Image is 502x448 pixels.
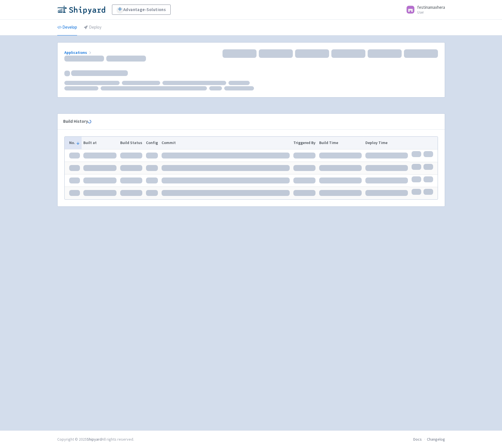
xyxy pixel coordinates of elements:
[292,137,317,149] th: Triggered By
[363,137,410,149] th: Deploy Time
[417,10,445,14] small: User
[112,5,171,15] a: Advantage-Solutions
[84,20,101,35] a: Deploy
[57,20,77,35] a: Develop
[118,137,144,149] th: Build Status
[64,50,92,55] a: Applications
[69,140,80,146] button: No.
[160,137,292,149] th: Commit
[403,5,445,14] a: festinamaxhera User
[57,436,134,442] div: Copyright © 2025 All rights reserved.
[87,437,102,442] a: Shipyard
[144,137,160,149] th: Config
[82,137,118,149] th: Built at
[427,437,445,442] a: Changelog
[413,437,422,442] a: Docs
[63,118,430,125] div: Build History
[317,137,364,149] th: Build Time
[57,5,105,14] img: Shipyard logo
[417,5,445,10] span: festinamaxhera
